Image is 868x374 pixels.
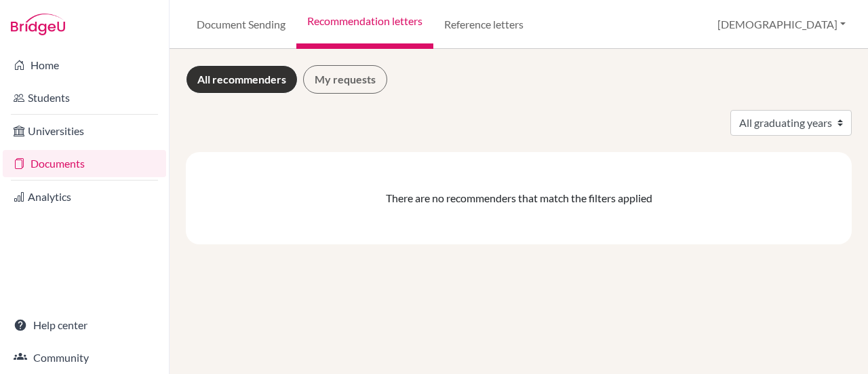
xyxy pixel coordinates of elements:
[3,150,166,177] a: Documents
[3,183,166,210] a: Analytics
[711,12,852,37] button: [DEMOGRAPHIC_DATA]
[303,65,387,94] a: My requests
[197,190,841,206] div: There are no recommenders that match the filters applied
[3,84,166,111] a: Students
[3,52,166,79] a: Home
[11,14,65,35] img: Bridge-U
[3,312,166,339] a: Help center
[3,344,166,371] a: Community
[186,65,298,94] a: All recommenders
[3,117,166,145] a: Universities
